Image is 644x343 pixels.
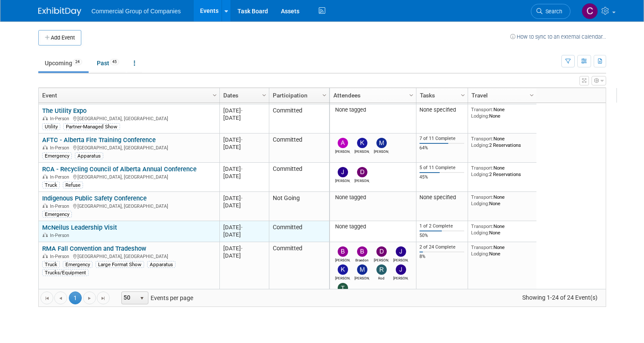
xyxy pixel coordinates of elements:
[42,123,60,130] div: Utility
[374,148,389,154] div: Mike Feduniw
[42,224,117,231] a: McNeilus Leadership Visit
[471,171,489,177] span: Lodging:
[42,245,146,252] a: RMA Fall Convention and Tradeshow
[96,261,144,268] div: Large Format Show
[357,167,367,177] img: David West
[100,295,107,302] span: Go to the last page
[419,223,464,229] div: 1 of 2 Complete
[139,295,145,302] span: select
[471,230,489,236] span: Lodging:
[43,145,48,149] img: In-Person Event
[50,233,72,238] span: In-Person
[335,148,350,154] div: Adam Dingman
[357,246,367,257] img: Braedon Humphrey
[374,257,389,262] div: David West
[333,223,413,230] div: None tagged
[338,283,348,293] img: Trent Spencer
[122,292,136,304] span: 50
[335,177,350,183] div: Jason Fast
[42,115,216,122] div: [GEOGRAPHIC_DATA], [GEOGRAPHIC_DATA]
[471,165,493,171] span: Transport:
[42,194,147,202] a: Indigenous Public Safety Conference
[43,116,48,120] img: In-Person Event
[338,246,348,257] img: Brennan Kapler
[471,136,493,142] span: Transport:
[419,106,464,113] div: None specified
[376,264,387,275] img: Rod Leland
[376,138,387,148] img: Mike Feduniw
[42,211,72,218] div: Emergency
[419,254,464,260] div: 8%
[69,291,82,304] span: 1
[419,145,464,151] div: 64%
[92,8,181,15] span: Commercial Group of Companies
[223,231,265,238] div: [DATE]
[273,88,324,103] a: Participation
[408,92,415,99] span: Column Settings
[83,291,96,304] a: Go to the next page
[63,182,83,188] div: Refuse
[320,88,329,101] a: Column Settings
[458,88,468,101] a: Column Settings
[338,167,348,177] img: Jason Fast
[419,174,464,180] div: 45%
[269,242,329,302] td: Committed
[223,252,265,259] div: [DATE]
[147,261,176,268] div: Apparatus
[471,194,493,200] span: Transport:
[527,88,536,101] a: Column Settings
[50,174,72,180] span: In-Person
[42,165,197,173] a: RCA - Recycling Council of Alberta Annual Conference
[241,245,243,252] span: -
[38,7,81,16] img: ExhibitDay
[354,257,370,262] div: Braedon Humphrey
[50,254,72,259] span: In-Person
[396,246,406,257] img: Jason Fast
[42,182,60,188] div: Truck
[43,254,48,258] img: In-Person Event
[54,291,67,304] a: Go to the previous page
[223,107,265,114] div: [DATE]
[528,92,535,99] span: Column Settings
[43,295,50,302] span: Go to the first page
[471,142,489,148] span: Lodging:
[42,152,72,159] div: Emergency
[269,104,329,134] td: Committed
[223,136,265,143] div: [DATE]
[223,165,265,173] div: [DATE]
[338,138,348,148] img: Adam Dingman
[57,295,64,302] span: Go to the previous page
[42,107,86,115] a: The Utility Expo
[50,116,72,121] span: In-Person
[43,174,48,179] img: In-Person Event
[38,55,89,71] a: Upcoming24
[110,291,202,304] span: Events per page
[269,163,329,192] td: Committed
[269,192,329,221] td: Not Going
[90,55,126,71] a: Past45
[321,92,328,99] span: Column Settings
[419,194,464,201] div: None specified
[211,92,218,99] span: Column Settings
[42,88,214,103] a: Event
[259,88,269,101] a: Column Settings
[97,291,110,304] a: Go to the last page
[42,173,216,180] div: [GEOGRAPHIC_DATA], [GEOGRAPHIC_DATA]
[223,143,265,151] div: [DATE]
[471,223,533,236] div: None None
[241,166,243,172] span: -
[471,113,489,119] span: Lodging:
[419,136,464,142] div: 7 of 11 Complete
[210,88,219,101] a: Column Settings
[42,261,60,268] div: Truck
[531,4,570,19] a: Search
[110,59,119,65] span: 45
[63,261,92,268] div: Emergency
[419,244,464,250] div: 2 of 24 Complete
[354,177,370,183] div: David West
[73,59,82,65] span: 24
[223,194,265,202] div: [DATE]
[50,145,72,151] span: In-Person
[357,264,367,275] img: Mike Feduniw
[471,200,489,206] span: Lodging:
